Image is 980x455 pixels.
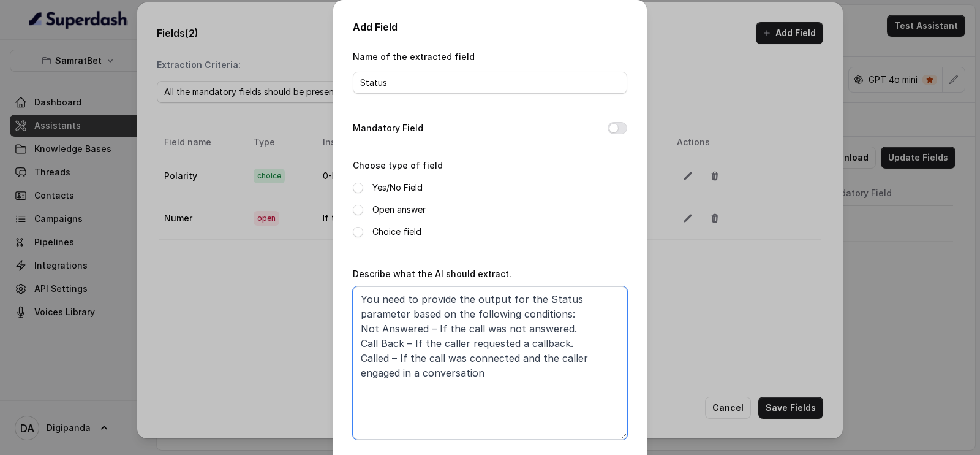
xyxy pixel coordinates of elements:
label: Choice field [372,224,421,239]
label: Choose type of field [353,160,443,170]
label: Mandatory Field [353,121,423,136]
label: Open answer [372,202,426,217]
h2: Add Field [353,20,627,34]
label: Yes/No Field [372,180,423,195]
label: Name of the extracted field [353,52,475,62]
label: Describe what the AI should extract. [353,269,511,279]
textarea: You need to provide the output for the Status parameter based on the following conditions: Not An... [353,286,627,440]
